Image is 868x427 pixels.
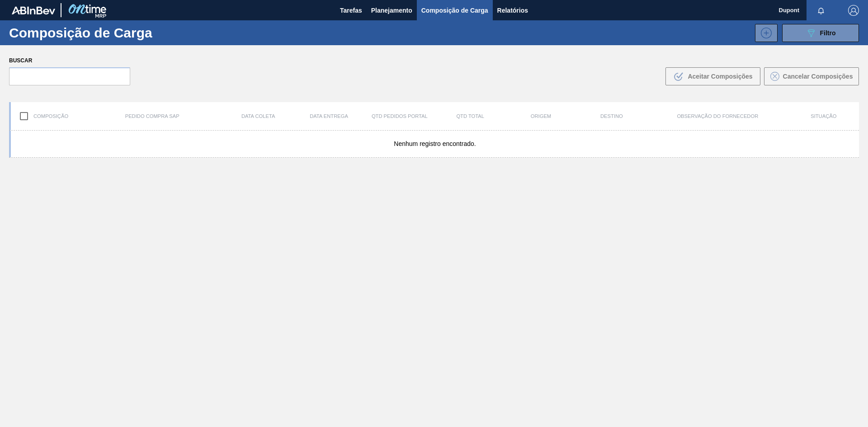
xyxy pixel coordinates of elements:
span: Planejamento [371,5,412,16]
h1: Composição de Carga [9,28,158,38]
div: Origem [505,113,576,119]
span: Relatórios [497,5,528,16]
div: Pedido Compra SAP [81,113,223,119]
span: Aceitar Composições [688,73,752,80]
div: Data coleta [223,113,293,119]
div: Composição [11,107,81,126]
div: Qtd Total [435,113,505,119]
div: Situação [788,113,859,119]
div: Data entrega [293,113,364,119]
label: Buscar [9,54,130,67]
div: Destino [576,113,647,119]
img: Logout [848,5,859,16]
span: Nenhum registro encontrado. [394,140,476,147]
div: Observação do Fornecedor [647,113,788,119]
span: Tarefas [340,5,362,16]
button: Notificações [807,4,835,17]
span: Composição de Carga [421,5,488,16]
div: Qtd Pedidos Portal [364,113,435,119]
button: Filtro [782,24,859,42]
div: Nova Composição [750,24,778,42]
img: TNhmsLtSVTkK8tSr43FrP2fwEKptu5GPRR3wAAAABJRU5ErkJggg== [12,6,55,14]
button: Aceitar Composições [665,67,760,85]
span: Filtro [820,29,836,37]
button: Cancelar Composições [764,67,859,85]
span: Cancelar Composições [783,73,853,80]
